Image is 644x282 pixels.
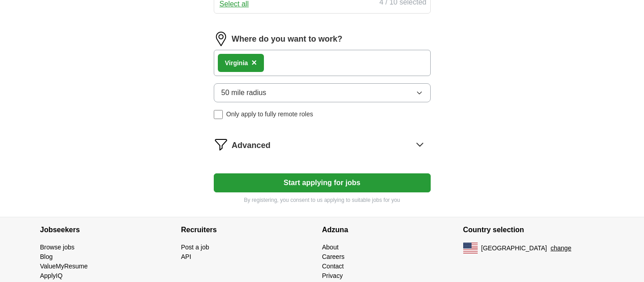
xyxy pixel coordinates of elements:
[252,57,257,67] span: ×
[40,263,88,270] a: ValueMyResume
[481,244,547,253] span: [GEOGRAPHIC_DATA]
[226,110,313,119] span: Only apply to fully remote roles
[463,243,478,253] img: US flag
[214,137,228,152] img: filter
[214,32,228,46] img: location.png
[214,196,431,204] p: By registering, you consent to us applying to suitable jobs for you
[225,58,248,68] div: rginia
[214,110,223,119] input: Only apply to fully remote roles
[214,173,431,192] button: Start applying for jobs
[40,272,63,279] a: ApplyIQ
[40,244,75,251] a: Browse jobs
[214,83,431,102] button: 50 mile radius
[40,253,53,260] a: Blog
[322,272,343,279] a: Privacy
[225,59,231,67] strong: Vi
[221,87,267,98] span: 50 mile radius
[322,263,344,270] a: Contact
[252,56,257,70] button: ×
[322,253,345,260] a: Careers
[550,244,571,253] button: change
[463,217,604,243] h4: Country selection
[232,33,343,45] label: Where do you want to work?
[181,244,209,251] a: Post a job
[181,253,192,260] a: API
[232,139,271,152] span: Advanced
[322,244,339,251] a: About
